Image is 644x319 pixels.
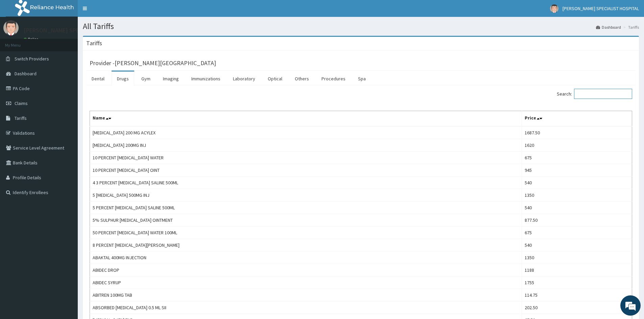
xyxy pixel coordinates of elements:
td: 10 PERCENT [MEDICAL_DATA] WATER [90,152,522,164]
img: User Image [3,20,19,35]
td: 877.50 [522,214,632,227]
a: Gym [136,72,156,86]
img: User Image [550,4,558,13]
td: 1350 [522,251,632,264]
h1: All Tariffs [83,22,639,31]
td: [MEDICAL_DATA] 200MG INJ [90,139,522,152]
td: [MEDICAL_DATA] 200 MG ACYLEX [90,126,522,139]
input: Search: [574,89,632,99]
label: Search: [557,89,632,99]
td: 540 [522,177,632,189]
th: Price [522,111,632,127]
a: Drugs [112,72,134,86]
th: Name [90,111,522,127]
td: 10 PERCENT [MEDICAL_DATA] OINT [90,164,522,177]
td: ABAKTAL 400MG INJECTION [90,251,522,264]
td: ABIDEC DROP [90,264,522,276]
a: Optical [262,72,288,86]
span: Claims [15,100,28,106]
a: Procedures [316,72,351,86]
span: Switch Providers [15,56,49,62]
td: 945 [522,164,632,177]
td: 1755 [522,276,632,289]
td: 50 PERCENT [MEDICAL_DATA] WATER 100ML [90,227,522,239]
td: 5 [MEDICAL_DATA] 500MG INJ [90,189,522,202]
span: [PERSON_NAME] SPECIALIST HOSPITAL [563,5,639,11]
td: 5% SULPHUR [MEDICAL_DATA] OINTMENT [90,214,522,227]
td: 1687.50 [522,126,632,139]
td: 5 PERCENT [MEDICAL_DATA] SALINE 500ML [90,202,522,214]
td: 675 [522,152,632,164]
td: 4 3 PERCENT [MEDICAL_DATA] SALINE 500ML [90,177,522,189]
td: ABSORBED [MEDICAL_DATA] 0.5 ML SII [90,301,522,314]
h3: Tariffs [86,40,102,46]
a: Others [289,72,314,86]
td: 1620 [522,139,632,152]
td: 1350 [522,189,632,202]
td: 540 [522,202,632,214]
a: Dashboard [596,24,621,30]
td: 8 PERCENT [MEDICAL_DATA][PERSON_NAME] [90,239,522,251]
a: Laboratory [228,72,261,86]
h3: Provider - [PERSON_NAME][GEOGRAPHIC_DATA] [90,60,216,66]
td: 540 [522,239,632,251]
td: ABIDEC SYRUP [90,276,522,289]
td: ABITREN 100MG TAB [90,289,522,301]
td: 114.75 [522,289,632,301]
p: [PERSON_NAME] SPECIALIST HOSPITAL [24,27,127,33]
a: Imaging [158,72,184,86]
td: 675 [522,227,632,239]
a: Online [24,37,40,42]
li: Tariffs [622,24,639,30]
a: Immunizations [186,72,226,86]
span: Dashboard [15,71,37,77]
span: Tariffs [15,115,27,121]
td: 202.50 [522,301,632,314]
td: 1188 [522,264,632,276]
a: Spa [353,72,371,86]
a: Dental [86,72,110,86]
